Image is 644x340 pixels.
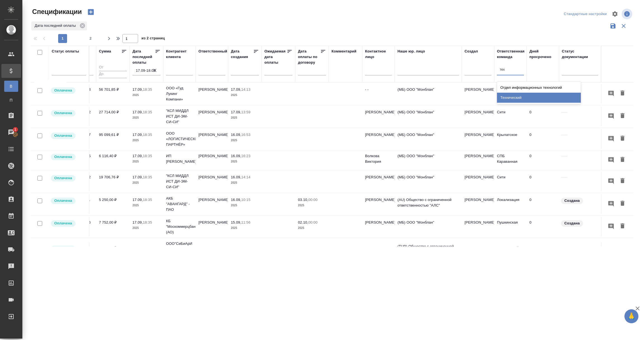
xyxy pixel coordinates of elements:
td: [PERSON_NAME] [196,129,228,149]
p: 16.09, [231,198,241,202]
button: Удалить [618,133,627,144]
td: (МБ) ООО "Монблан" [395,129,462,149]
span: 🙏 [627,310,636,322]
button: Удалить [618,198,627,209]
div: Создал [465,49,478,54]
button: 2 [86,34,95,43]
div: Дней просрочено [529,49,556,60]
p: 18:35 [143,87,152,92]
p: 17.09, [231,110,241,114]
td: 0 [527,129,559,149]
p: 17.09, [132,198,143,202]
p: Оплачена [54,88,72,93]
div: Дата последней оплаты [31,21,87,30]
td: [PERSON_NAME] [462,217,494,236]
td: [PERSON_NAME] [362,217,395,236]
td: 7 752,00 ₽ [96,217,130,236]
a: П [4,95,18,106]
td: Пушкинская [494,217,527,236]
span: Спецификации [31,7,82,16]
p: Оплачена [54,246,72,252]
p: 16.09, [231,154,241,158]
p: 03.10, [298,198,308,202]
p: 13:59 [241,110,250,114]
div: Комментарий [332,49,356,54]
td: Волкова Виктория [362,150,395,170]
p: 18:35 [143,154,152,158]
p: ООО «Гуд Лукинг Компани» [166,85,193,102]
p: 17.09, [132,220,143,224]
span: 2 [86,36,95,41]
p: 2025 [132,180,160,186]
button: Сбросить фильтры [618,21,629,31]
td: 0 [527,194,559,214]
td: (TUP) Общество с ограниченной ответственностью «Технологии управления переводом» [395,241,462,263]
button: Сохранить фильтры [608,21,618,31]
div: Отдел информационных технологий [497,83,581,93]
td: (AU) Общество с ограниченной ответственностью "АЛС" [395,194,462,214]
input: От [99,64,127,71]
td: [PERSON_NAME] [196,217,228,236]
div: Cтатус документации [562,49,598,60]
p: 02.10, [298,220,308,224]
td: 0 [527,150,559,170]
td: [PERSON_NAME] [462,172,494,191]
p: "КСЛ МИДДЛ ИСТ ДИ-ЭМ-СИ-СИ" [166,108,193,125]
p: 17.09, [231,87,241,92]
span: П [7,97,15,103]
p: 16:23 [241,154,250,158]
p: 2025 [132,138,160,143]
p: 17.09, [132,133,143,137]
td: Сити [494,107,527,126]
td: [PERSON_NAME] [462,194,494,214]
button: Удалить [618,111,627,121]
button: Создать [84,7,98,17]
p: 18:35 [143,110,152,114]
p: Создана [564,221,580,226]
p: 2025 [231,92,259,98]
div: Ответственный [198,49,227,54]
td: [PERSON_NAME] [462,242,494,262]
p: 18:35 [143,175,152,179]
p: 16:53 [241,133,250,137]
p: 10:23 [241,246,250,250]
p: 00:00 [308,220,318,224]
p: Оплачена [54,221,72,226]
td: [PERSON_NAME] [362,242,395,262]
p: 2025 [132,92,160,98]
p: 17.09, [132,154,143,158]
div: Ожидаемая дата оплаты [264,49,287,65]
td: [PERSON_NAME] [196,194,228,214]
td: Технический [494,242,527,262]
a: В [4,81,18,92]
td: [PERSON_NAME] [462,107,494,126]
p: 18:35 [143,198,152,202]
p: 2025 [298,225,326,231]
a: 1 [1,125,21,139]
p: 2025 [231,115,259,121]
p: 14:13 [241,87,250,92]
p: 10:15 [241,198,250,202]
div: Дата оплаты по договору [298,49,320,65]
p: 2025 [231,225,259,231]
td: - - [362,84,395,104]
td: Сити [494,172,527,191]
p: АКБ "АВАНГАРД" - ПАО [166,196,193,212]
p: 11:56 [241,220,250,224]
td: Локализация [494,194,527,214]
div: split button [562,10,608,18]
td: (МБ) ООО "Монблан" [395,150,462,170]
p: Оплачена [54,198,72,203]
p: 18:35 [143,133,152,137]
p: 2025 [231,159,259,164]
p: Дата последней оплаты [35,23,78,28]
div: Технический [497,93,581,103]
td: [PERSON_NAME] [462,84,494,104]
p: 2025 [231,203,259,208]
div: Дата создания [231,49,253,60]
p: 00:00 [308,198,318,202]
p: 18:35 [143,220,152,224]
span: Посмотреть информацию [622,9,633,19]
td: 95 099,61 ₽ [96,129,130,149]
td: 0 [527,107,559,126]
